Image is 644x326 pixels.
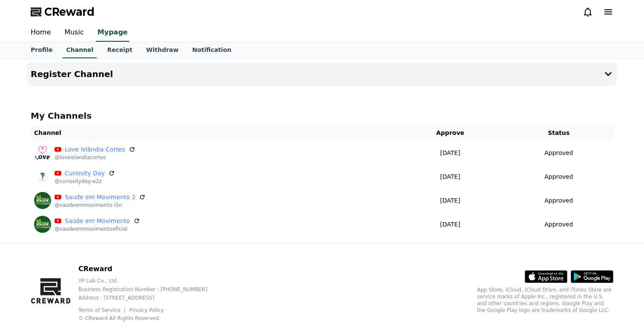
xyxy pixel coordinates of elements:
a: Music [57,24,91,42]
p: @saudeemmovimento-i5n [55,202,146,209]
p: @loveislandiacortes [55,154,135,161]
p: CReward [78,264,221,274]
p: YP Lab Co., Ltd. [78,277,221,284]
th: Approve [397,125,504,141]
a: Privacy Policy [129,307,164,313]
a: Terms of Service [78,307,127,313]
p: [DATE] [400,172,501,181]
button: Register Channel [27,62,617,86]
img: Love Islândia Cortes [34,144,51,161]
p: [DATE] [400,149,501,157]
a: Withdraw [139,42,185,58]
img: Saúde em Movimento [34,216,51,233]
h4: Register Channel [31,69,113,79]
a: Receipt [100,42,139,58]
img: Curiosity Day [34,168,51,185]
p: App Store, iCloud, iCloud Drive, and iTunes Store are service marks of Apple Inc., registered in ... [477,286,613,314]
a: CReward [31,5,95,19]
a: Home [24,24,57,42]
a: Profile [24,42,59,58]
a: Saúde em Movimento [65,217,130,226]
p: Approved [544,149,573,157]
a: Channel [63,42,97,58]
p: Approved [544,196,573,205]
th: Status [504,125,613,141]
a: Love Islândia Cortes [65,145,125,154]
p: © CReward All Rights Reserved. [78,315,221,322]
p: Approved [544,172,573,181]
a: Saude em Movimento 2 [65,193,135,202]
a: Notification [185,42,238,58]
p: Approved [544,220,573,229]
h4: My Channels [31,110,613,122]
a: Mypage [96,24,129,42]
img: Saude em Movimento 2 [34,192,51,209]
a: Curiosity Day [65,169,105,178]
p: [DATE] [400,196,501,205]
p: [DATE] [400,220,501,229]
p: @saudeemmovimentooficial [55,226,140,232]
p: Business Registration Number : [PHONE_NUMBER] [78,286,221,293]
p: @curiosityday-e2z [55,178,115,185]
p: Address : [STREET_ADDRESS] [78,295,221,301]
th: Channel [31,125,397,141]
span: CReward [44,5,95,19]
